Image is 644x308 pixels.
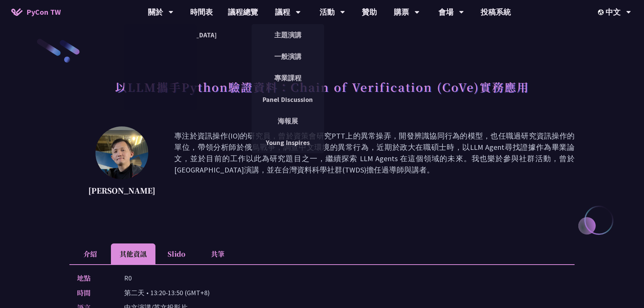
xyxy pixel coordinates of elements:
[252,134,324,151] a: Young Inspires
[26,6,61,18] span: PyCon TW
[95,126,148,179] img: Kevin Tseng
[4,3,68,22] a: PyCon TW
[252,69,324,87] a: 專業課程
[77,273,109,283] p: 地點
[69,243,111,264] li: 介紹
[124,26,197,44] a: PyCon [GEOGRAPHIC_DATA]
[252,26,324,44] a: 主題演講
[197,243,238,264] li: 共筆
[252,48,324,65] a: 一般演講
[115,75,529,98] h1: 以LLM攜手Python驗證資料：Chain of Verification (CoVe)實務應用
[174,130,575,198] p: 專注於資訊操作(IO)的研究員，曾於資策會研究PTT上的異常操弄，開發辨識協同行為的模型，也任職過研究資訊操作的單位，帶領分析師於俄烏戰爭，調查中文環境的異常行為，近期於政大在職碩士時，以LLM...
[124,287,210,298] p: 第二天 • 13:20-13:50 (GMT+8)
[111,243,155,264] li: 其他資訊
[598,9,606,15] img: Locale Icon
[77,287,109,298] p: 時間
[155,243,197,264] li: Slido
[11,8,23,16] img: Home icon of PyCon TW 2025
[252,112,324,130] a: 海報展
[252,91,324,108] a: Panel Discussion
[88,185,155,196] p: [PERSON_NAME]
[124,273,132,283] p: R0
